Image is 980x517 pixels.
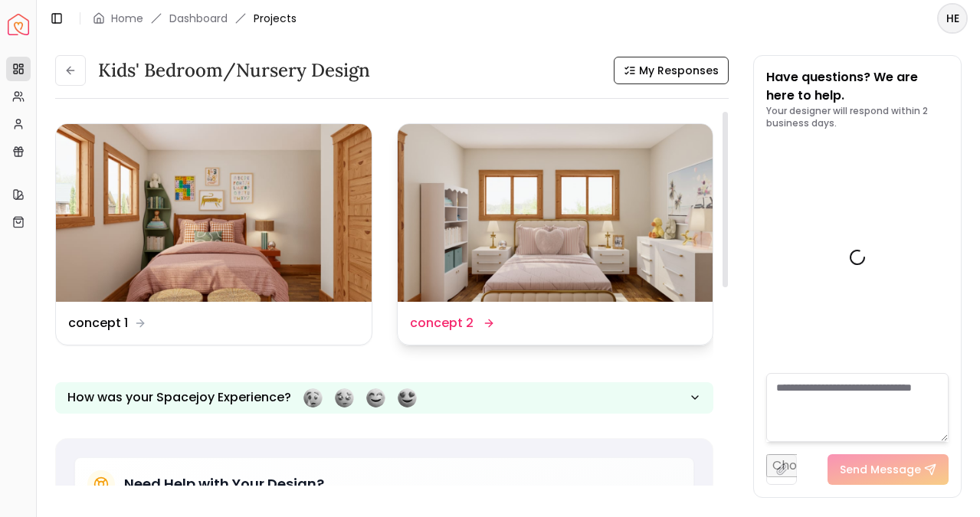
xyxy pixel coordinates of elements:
button: How was your Spacejoy Experience?Feeling terribleFeeling badFeeling goodFeeling awesome [55,382,713,414]
a: Spacejoy [8,14,29,35]
p: How was your Spacejoy Experience? [67,388,291,407]
a: concept 1concept 1 [55,123,372,345]
nav: breadcrumb [93,11,297,26]
a: Home [111,11,143,26]
img: Spacejoy Logo [8,14,29,35]
h5: Need Help with Your Design? [124,473,324,495]
button: HE [937,3,968,34]
h3: Kids' Bedroom/Nursery design [98,58,370,83]
p: Your designer will respond within 2 business days. [766,105,949,129]
span: My Responses [639,63,719,78]
a: concept 2concept 2 [397,123,714,345]
span: Projects [254,11,297,26]
img: concept 1 [56,124,372,302]
span: HE [939,5,966,32]
dd: concept 2 [410,314,474,332]
dd: concept 1 [68,314,128,332]
img: concept 2 [398,124,713,302]
p: Have questions? We are here to help. [766,68,949,105]
button: My Responses [614,57,729,84]
a: Dashboard [169,11,228,26]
